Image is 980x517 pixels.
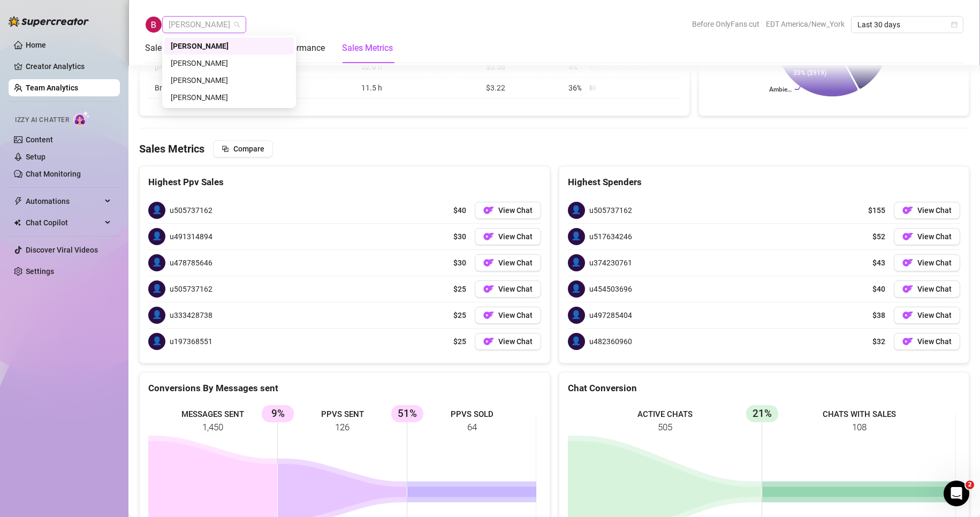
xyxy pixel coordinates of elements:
[169,17,240,33] span: Ryan
[917,258,952,267] span: View Chat
[568,333,585,350] span: 👤
[498,337,533,346] span: View Chat
[483,336,494,347] img: OF
[917,285,952,293] span: View Chat
[170,283,212,295] span: u505737162
[26,246,98,254] a: Discover Viral Videos
[589,309,632,321] span: u497285404
[498,232,533,241] span: View Chat
[480,57,562,78] td: $3.36
[902,231,913,242] img: OF
[857,17,957,33] span: Last 30 days
[872,283,885,295] span: $40
[498,285,533,293] span: View Chat
[498,206,533,215] span: View Chat
[453,204,466,216] span: $40
[233,145,264,153] span: Compare
[26,193,102,210] span: Automations
[453,257,466,269] span: $30
[148,175,541,189] div: Highest Ppv Sales
[483,231,494,242] img: OF
[766,16,845,32] span: EDT America/New_York
[171,74,287,86] div: [PERSON_NAME]
[146,17,162,33] img: Ryan
[164,55,294,72] div: Davis Straiton
[568,307,585,324] span: 👤
[148,381,541,396] div: Conversions By Messages sent
[894,202,960,219] button: OFView Chat
[26,153,45,161] a: Setup
[14,197,22,206] span: thunderbolt
[148,307,165,324] span: 👤
[483,284,494,294] img: OF
[26,170,81,178] a: Chat Monitoring
[171,92,287,103] div: [PERSON_NAME]
[145,42,166,55] div: Sales
[170,336,212,347] span: u197368551
[692,16,759,32] span: Before OnlyFans cut
[589,257,632,269] span: u374230761
[902,310,913,321] img: OF
[480,78,562,98] td: $3.22
[872,231,885,242] span: $52
[894,307,960,324] button: OFView Chat
[951,21,958,28] span: calendar
[917,311,952,320] span: View Chat
[568,175,961,189] div: Highest Spenders
[589,336,632,347] span: u482360960
[246,78,355,98] td: $36.99
[148,333,165,350] span: 👤
[148,254,165,271] span: 👤
[568,254,585,271] span: 👤
[475,254,541,271] button: OFView Chat
[589,204,632,216] span: u505737162
[355,57,480,78] td: 52.0 h
[276,42,325,55] div: Performance
[894,254,960,271] a: OFView Chat
[148,78,246,98] td: Brittany️‍…
[894,333,960,350] button: OFView Chat
[568,381,961,396] div: Chat Conversion
[139,141,204,156] h4: Sales Metrics
[15,115,69,125] span: Izzy AI Chatter
[148,228,165,245] span: 👤
[164,37,294,55] div: Ryan
[26,83,78,92] a: Team Analytics
[902,205,913,216] img: OF
[475,333,541,350] button: OFView Chat
[148,280,165,298] span: 👤
[148,57,246,78] td: [PERSON_NAME]…
[171,40,287,52] div: [PERSON_NAME]
[26,58,111,75] a: Creator Analytics
[170,309,212,321] span: u333428738
[170,204,212,216] span: u505737162
[868,204,885,216] span: $155
[170,231,212,242] span: u491314894
[475,228,541,245] button: OFView Chat
[475,202,541,219] button: OFView Chat
[26,267,54,276] a: Settings
[453,283,466,295] span: $25
[568,61,586,73] span: 4 %
[769,86,792,94] text: Ambie…
[26,41,46,49] a: Home
[902,336,913,347] img: OF
[872,309,885,321] span: $38
[568,202,585,219] span: 👤
[589,231,632,242] span: u517634246
[872,336,885,347] span: $32
[917,232,952,241] span: View Chat
[568,228,585,245] span: 👤
[164,72,294,89] div: Cody
[872,257,885,269] span: $43
[453,336,466,347] span: $25
[944,481,969,506] iframe: Intercom live chat
[894,228,960,245] button: OFView Chat
[9,16,89,27] img: logo-BBDzfeDw.svg
[589,283,632,295] span: u454503696
[453,231,466,242] span: $30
